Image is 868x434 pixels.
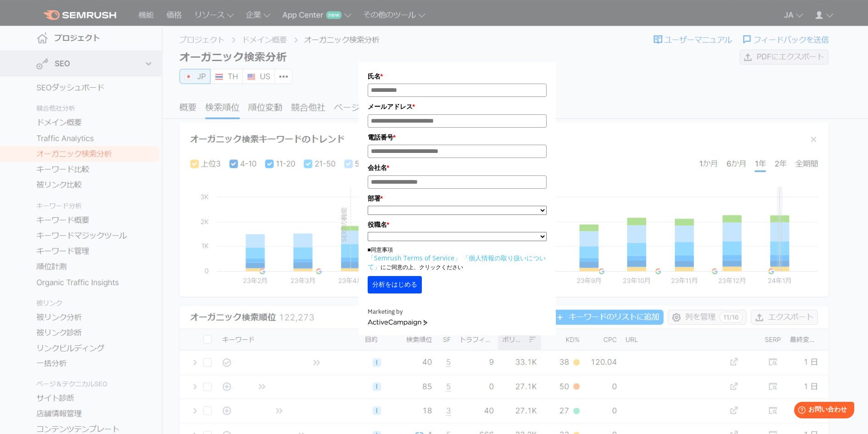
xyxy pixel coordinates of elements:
a: 「個人情報の取り扱いについて」 [368,254,546,271]
a: 「Semrush Terms of Service」 [368,254,461,262]
label: 部署 [368,193,547,203]
p: ■同意事項 にご同意の上、クリックください [368,246,547,271]
label: メールアドレス [368,101,547,112]
button: 分析をはじめる [368,276,422,293]
label: 電話番号 [368,132,547,142]
div: Marketing by [368,307,547,317]
iframe: Help widget launcher [786,398,858,424]
label: 会社名 [368,163,547,173]
label: 役職名 [368,220,547,230]
label: 氏名 [368,71,547,81]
